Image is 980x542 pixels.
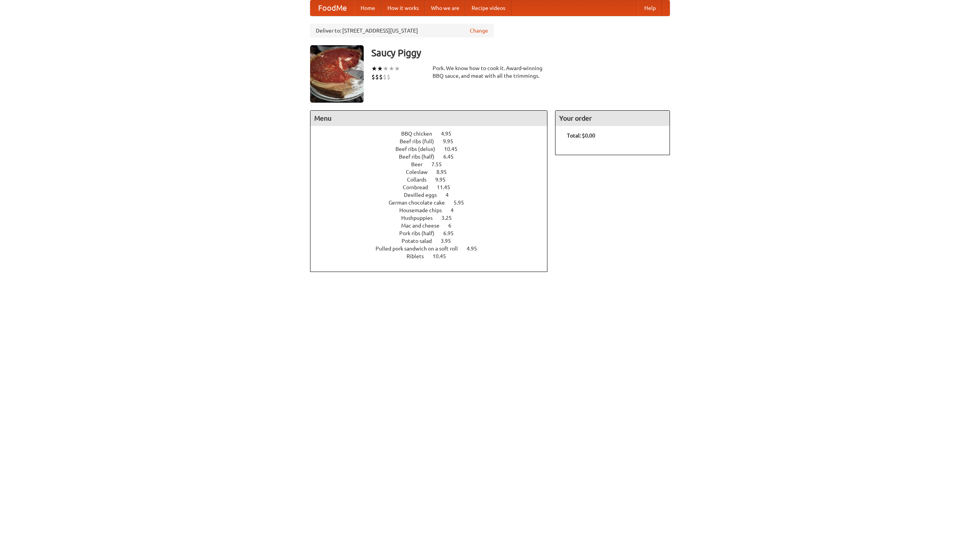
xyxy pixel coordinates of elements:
span: 4.95 [467,246,485,252]
li: ★ [377,64,383,73]
span: Beer [411,161,430,167]
a: Help [638,0,662,16]
a: Beef ribs (full) 9.95 [400,138,467,144]
span: Pork ribs (half) [399,230,442,236]
a: Pulled pork sandwich on a soft roll 4.95 [376,246,491,252]
a: Beef ribs (delux) 10.45 [395,146,472,152]
span: 6.95 [443,230,461,236]
a: Riblets 10.45 [407,253,460,259]
a: German chocolate cake 5.95 [389,200,478,206]
h3: Saucy Piggy [371,45,670,61]
span: 3.95 [441,238,459,244]
span: BBQ chicken [401,131,440,137]
span: Riblets [407,253,431,259]
li: ★ [371,64,377,73]
span: 9.95 [443,138,461,144]
li: ★ [383,64,389,73]
img: angular.jpg [310,45,364,103]
span: 6 [448,223,459,229]
a: Who we are [425,0,465,16]
span: 7.55 [431,161,449,167]
a: How it works [381,0,425,16]
span: 4 [446,192,456,198]
span: Potato salad [402,238,439,244]
span: Hushpuppies [401,215,440,221]
span: 5.95 [454,200,472,206]
span: German chocolate cake [389,200,452,206]
span: Cornbread [403,184,436,190]
a: Home [354,0,381,16]
span: Coleslaw [406,169,435,175]
li: $ [383,73,387,81]
a: Beer 7.55 [411,161,456,167]
a: Potato salad 3.95 [402,238,465,244]
div: Deliver to: [STREET_ADDRESS][US_STATE] [310,24,494,38]
li: $ [387,73,390,81]
a: Devilled eggs 4 [404,192,463,198]
h4: Menu [310,111,547,126]
h4: Your order [555,111,670,126]
span: 8.95 [436,169,454,175]
span: Devilled eggs [404,192,444,198]
span: 6.45 [443,154,461,160]
a: Beef ribs (half) 6.45 [399,154,468,160]
a: Recipe videos [465,0,511,16]
li: $ [379,73,383,81]
span: Beef ribs (full) [400,138,442,144]
div: Pork. We know how to cook it. Award-winning BBQ sauce, and meat with all the trimmings. [433,64,547,80]
li: ★ [389,64,394,73]
a: Mac and cheese 6 [401,223,465,229]
span: 3.25 [441,215,459,221]
span: Beef ribs (half) [399,154,442,160]
a: Hushpuppies 3.25 [401,215,466,221]
span: 4.95 [441,131,459,137]
span: Mac and cheese [401,223,447,229]
li: $ [375,73,379,81]
span: 4 [451,207,461,213]
a: Housemade chips 4 [399,207,468,213]
a: Coleslaw 8.95 [406,169,461,175]
a: Collards 9.95 [407,177,460,183]
span: Beef ribs (delux) [395,146,443,152]
a: BBQ chicken 4.95 [401,131,465,137]
span: 10.45 [444,146,465,152]
li: ★ [394,64,400,73]
span: Housemade chips [399,207,449,213]
a: Change [470,27,488,34]
li: $ [371,73,375,81]
span: 11.45 [437,184,458,190]
b: Total: $0.00 [567,133,595,139]
span: 10.45 [433,253,454,259]
a: Cornbread 11.45 [403,184,464,190]
a: FoodMe [310,0,354,16]
span: Pulled pork sandwich on a soft roll [376,246,465,252]
span: 9.95 [435,177,453,183]
a: Pork ribs (half) 6.95 [399,230,468,236]
span: Collards [407,177,434,183]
